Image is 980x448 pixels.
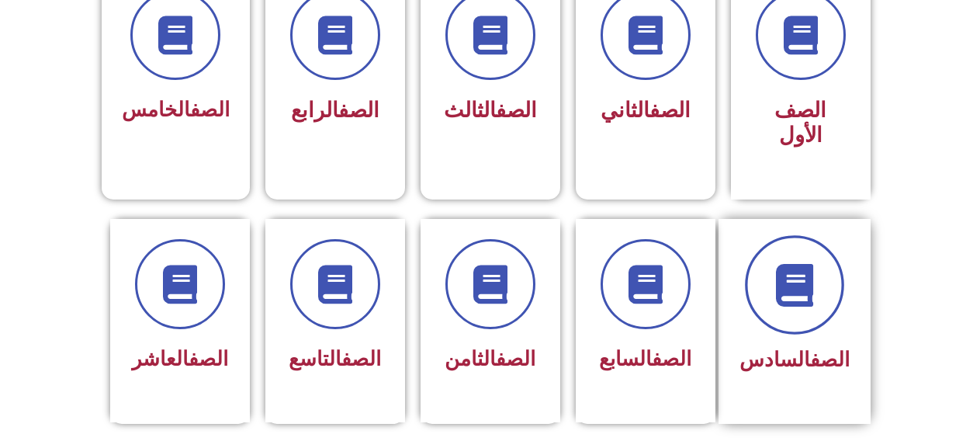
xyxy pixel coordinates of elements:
[652,347,691,370] a: الصف
[444,98,537,123] span: الثالث
[189,347,228,370] a: الصف
[649,98,691,123] a: الصف
[496,347,535,370] a: الصف
[341,347,381,370] a: الصف
[496,98,537,123] a: الصف
[774,98,826,148] span: الصف الأول
[289,347,381,370] span: التاسع
[190,98,230,121] a: الصف
[599,347,691,370] span: السابع
[601,98,691,123] span: الثاني
[132,347,228,370] span: العاشر
[291,98,379,123] span: الرابع
[122,98,230,121] span: الخامس
[445,347,535,370] span: الثامن
[338,98,379,123] a: الصف
[810,348,850,371] a: الصف
[739,348,850,371] span: السادس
